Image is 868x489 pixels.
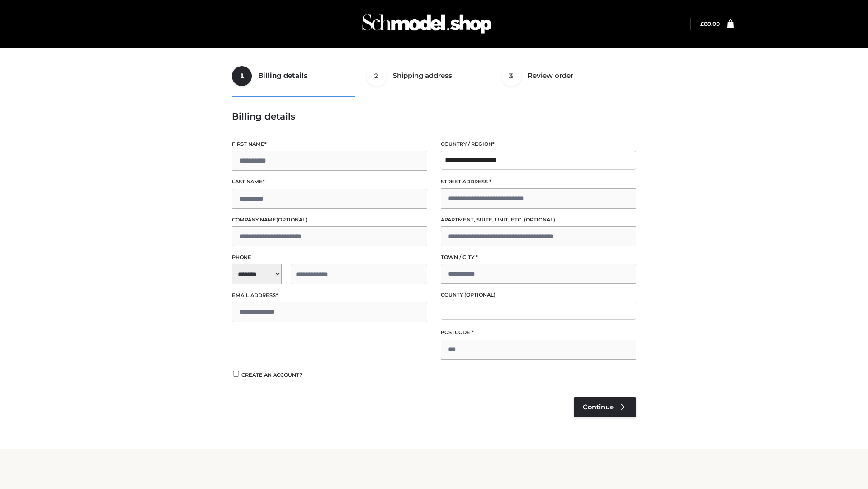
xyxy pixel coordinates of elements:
[276,216,307,223] span: (optional)
[441,253,636,262] label: Town / City
[700,20,704,27] span: £
[241,372,302,378] span: Create an account?
[441,291,636,299] label: County
[583,403,614,411] span: Continue
[232,111,636,122] h3: Billing details
[464,292,495,298] span: (optional)
[359,6,495,42] img: Schmodel Admin 964
[700,20,720,27] a: £89.00
[574,397,636,417] a: Continue
[232,177,427,186] label: Last name
[441,216,636,224] label: Apartment, suite, unit, etc.
[441,140,636,149] label: Country / Region
[700,20,720,27] bdi: 89.00
[232,140,427,149] label: First name
[232,291,427,300] label: Email address
[441,177,636,186] label: Street address
[232,253,427,262] label: Phone
[524,216,555,223] span: (optional)
[232,216,427,224] label: Company name
[232,371,240,377] input: Create an account?
[441,328,636,337] label: Postcode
